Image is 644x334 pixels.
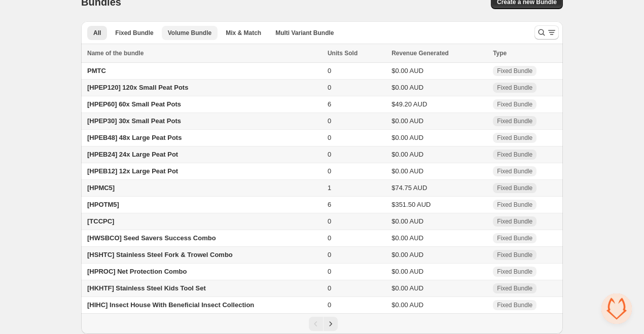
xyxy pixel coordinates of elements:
[87,84,188,91] span: [HPEP120] 120x Small Peat Pots
[497,234,532,242] span: Fixed Bundle
[497,251,532,259] span: Fixed Bundle
[87,117,181,125] span: [HPEP30] 30x Small Peat Pots
[328,48,357,58] span: Units Sold
[328,284,331,292] span: 0
[328,184,331,192] span: 1
[87,134,182,141] span: [HPEB48] 48x Large Peat Pots
[81,313,563,334] nav: Pagination
[391,151,423,158] span: $0.00 AUD
[534,25,559,40] button: Search and filter results
[115,29,153,37] span: Fixed Bundle
[497,184,532,192] span: Fixed Bundle
[497,268,532,276] span: Fixed Bundle
[391,217,423,225] span: $0.00 AUD
[601,293,632,324] div: Open chat
[391,251,423,258] span: $0.00 AUD
[391,167,423,175] span: $0.00 AUD
[497,84,532,92] span: Fixed Bundle
[168,29,211,37] span: Volume Bundle
[87,251,233,258] span: [HSHTC] Stainless Steel Fork & Trowel Combo
[391,301,423,309] span: $0.00 AUD
[87,67,106,75] span: PMTC
[87,217,114,225] span: [TCCPC]
[93,29,101,37] span: All
[391,234,423,242] span: $0.00 AUD
[497,201,532,209] span: Fixed Bundle
[391,67,423,75] span: $0.00 AUD
[328,100,331,108] span: 6
[328,167,331,175] span: 0
[275,29,334,37] span: Multi Variant Bundle
[391,184,427,192] span: $74.75 AUD
[328,251,331,258] span: 0
[497,217,532,226] span: Fixed Bundle
[328,268,331,275] span: 0
[328,301,331,309] span: 0
[391,48,459,58] button: Revenue Generated
[328,201,331,208] span: 6
[391,84,423,91] span: $0.00 AUD
[87,301,254,309] span: [HIHC] Insect House With Beneficial Insect Collection
[87,184,115,192] span: [HPMC5]
[497,151,532,159] span: Fixed Bundle
[87,284,206,292] span: [HKHTF] Stainless Steel Kids Tool Set
[328,67,331,75] span: 0
[324,317,338,331] button: Next
[497,67,532,75] span: Fixed Bundle
[87,201,119,208] span: [HPOTM5]
[87,268,187,275] span: [HPROC] Net Protection Combo
[87,234,216,242] span: [HWSBCO] Seed Savers Success Combo
[391,201,431,208] span: $351.50 AUD
[226,29,261,37] span: Mix & Match
[87,167,178,175] span: [HPEB12] 12x Large Peat Pot
[391,117,423,125] span: $0.00 AUD
[497,167,532,175] span: Fixed Bundle
[493,48,557,58] div: Type
[328,234,331,242] span: 0
[391,284,423,292] span: $0.00 AUD
[391,48,449,58] span: Revenue Generated
[497,134,532,142] span: Fixed Bundle
[328,151,331,158] span: 0
[497,284,532,292] span: Fixed Bundle
[497,117,532,125] span: Fixed Bundle
[391,268,423,275] span: $0.00 AUD
[497,301,532,309] span: Fixed Bundle
[391,100,427,108] span: $49.20 AUD
[328,134,331,141] span: 0
[328,117,331,125] span: 0
[87,48,321,58] div: Name of the bundle
[87,100,181,108] span: [HPEP60] 60x Small Peat Pots
[328,48,368,58] button: Units Sold
[87,151,178,158] span: [HPEB24] 24x Large Peat Pot
[497,100,532,108] span: Fixed Bundle
[328,217,331,225] span: 0
[328,84,331,91] span: 0
[391,134,423,141] span: $0.00 AUD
